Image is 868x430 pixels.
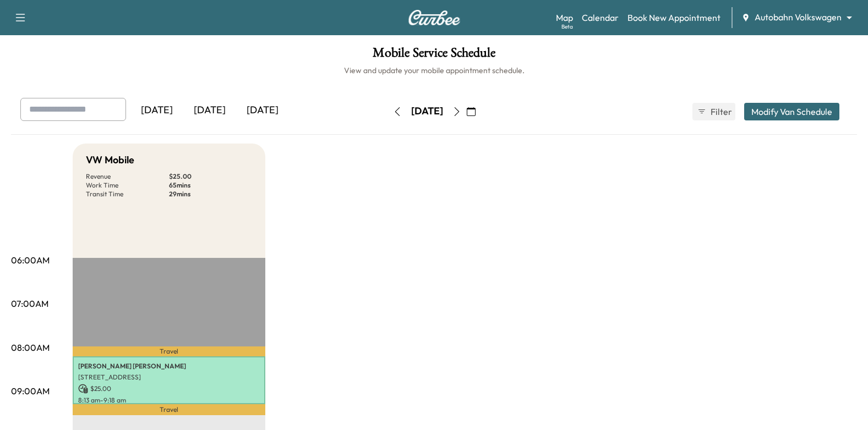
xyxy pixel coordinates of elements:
a: Book New Appointment [627,11,720,24]
p: [PERSON_NAME] [PERSON_NAME] [78,362,260,371]
div: Beta [561,23,573,31]
h5: VW Mobile [86,152,134,168]
p: Travel [73,346,265,356]
div: [DATE] [411,104,443,118]
p: 06:00AM [11,253,50,267]
span: Filter [711,105,730,118]
p: 65 mins [169,181,252,190]
div: [DATE] [130,98,183,123]
p: [STREET_ADDRESS] [78,373,260,382]
div: [DATE] [183,98,236,123]
a: MapBeta [556,11,573,24]
p: 09:00AM [11,384,50,398]
a: Calendar [582,11,619,24]
p: 8:13 am - 9:18 am [78,396,260,405]
p: $ 25.00 [169,172,252,181]
p: Transit Time [86,190,169,199]
img: Curbee Logo [408,10,461,25]
p: 08:00AM [11,341,50,354]
h1: Mobile Service Schedule [11,46,857,65]
p: Revenue [86,172,169,181]
button: Modify Van Schedule [744,103,839,120]
p: Travel [73,404,265,415]
div: [DATE] [236,98,289,123]
button: Filter [692,103,735,120]
p: $ 25.00 [78,384,260,394]
p: 29 mins [169,190,252,199]
p: Work Time [86,181,169,190]
h6: View and update your mobile appointment schedule. [11,65,857,76]
p: 07:00AM [11,297,48,310]
span: Autobahn Volkswagen [755,11,842,24]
